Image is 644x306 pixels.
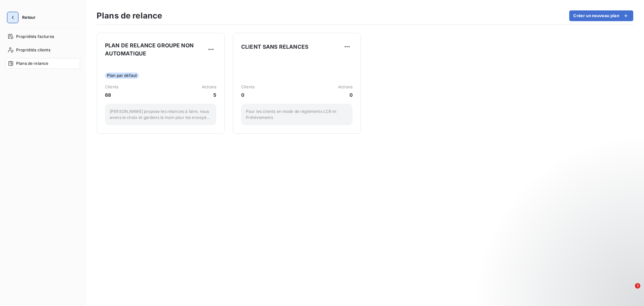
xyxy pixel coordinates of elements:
[5,45,80,55] a: Propriétés clients
[16,47,50,53] span: Propriétés clients
[241,91,255,98] span: 0
[621,283,637,299] iframe: Intercom live chat
[635,283,640,289] span: 1
[246,108,348,121] p: Pour les clients en mode de règlements LCR et Prélèvements
[5,12,41,23] button: Retour
[16,60,48,67] span: Plans de relance
[241,43,308,51] span: CLIENT SANS RELANCES
[202,84,216,90] span: Actions
[5,58,80,69] a: Plans de relance
[16,34,54,40] span: Propriétés factures
[338,91,353,98] span: 0
[5,31,80,42] a: Propriétés factures
[241,84,255,90] span: Clients
[22,15,36,19] span: Retour
[338,84,353,90] span: Actions
[97,10,162,22] h3: Plans de relance
[105,41,206,57] span: PLAN DE RELANCE GROUPE NON AUTOMATIQUE
[105,73,139,79] span: Plan par défaut
[105,84,118,90] span: Clients
[569,10,633,21] button: Créer un nouveau plan
[510,241,644,288] iframe: Intercom notifications message
[202,91,216,98] span: 5
[110,108,212,121] p: [PERSON_NAME] propose les relances à faire, nous avons le choix et gardons la main pour les envoy...
[105,91,118,98] span: 68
